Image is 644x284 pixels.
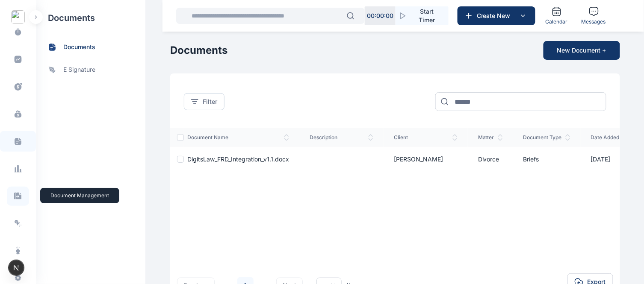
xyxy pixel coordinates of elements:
span: matter [478,134,503,141]
span: documents [63,43,95,52]
span: e signature [63,65,95,74]
span: date added [591,134,628,141]
a: documents [36,36,145,59]
td: Briefs [513,147,581,171]
a: e signature [36,59,145,81]
td: Divorce [468,147,513,171]
span: document name [187,134,289,141]
span: Messages [582,18,606,25]
span: client [394,134,458,141]
button: Filter [184,93,225,110]
span: description [310,134,373,141]
td: [PERSON_NAME] [384,147,468,171]
a: Calendar [542,3,571,29]
button: Create New [458,6,535,25]
button: New Document + [544,41,620,60]
td: [DATE] [581,147,638,171]
h1: Documents [170,44,227,57]
button: Start Timer [396,6,449,25]
p: 00 : 00 : 00 [367,12,393,20]
span: Filter [203,97,217,106]
span: Start Timer [412,7,442,24]
td: DigitsLaw_FRD_Integration_v1.1.docx [184,147,299,171]
a: Messages [578,3,609,29]
span: Calendar [546,18,568,25]
span: Create New [473,12,518,20]
span: document type [523,134,570,141]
